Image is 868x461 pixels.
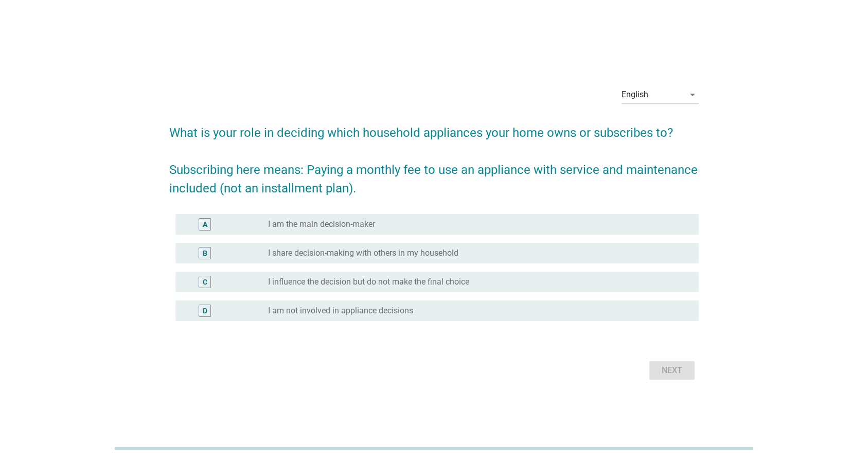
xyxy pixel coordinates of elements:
[203,306,207,316] div: D
[169,113,699,198] h2: What is your role in deciding which household appliances your home owns or subscribes to? Subscri...
[268,277,469,287] label: I influence the decision but do not make the final choice
[268,248,458,258] label: I share decision-making with others in my household
[622,90,648,99] div: English
[203,219,207,230] div: A
[203,277,207,288] div: C
[686,88,699,101] i: arrow_drop_down
[203,248,207,259] div: B
[268,219,375,229] label: I am the main decision-maker
[268,306,413,316] label: I am not involved in appliance decisions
